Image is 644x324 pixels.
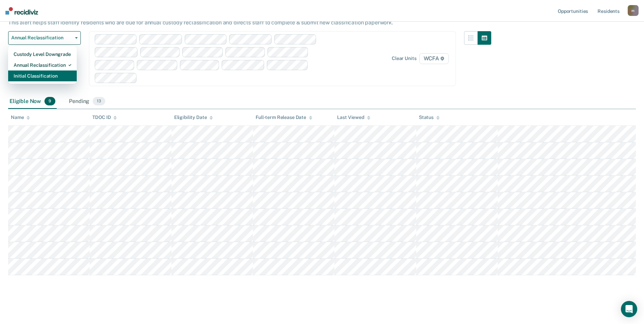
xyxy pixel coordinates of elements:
div: Pending13 [68,94,107,109]
div: Eligibility Date [174,115,213,120]
span: WCFA [419,53,449,64]
div: Status [419,115,440,120]
div: Custody Level Downgrade [14,49,71,60]
span: Annual Reclassification [11,35,72,41]
div: Name [11,115,30,120]
div: Full-term Release Date [256,115,312,120]
div: Initial Classification [14,70,71,81]
button: m [628,5,639,16]
button: Annual Reclassification [8,31,81,45]
div: Eligible Now9 [8,94,57,109]
div: Last Viewed [337,115,370,120]
div: Open Intercom Messenger [621,301,637,317]
span: 13 [93,97,105,106]
p: This alert helps staff identify residents who are due for annual custody reclassification and dir... [8,19,393,26]
span: 9 [44,97,55,106]
img: Recidiviz [5,7,38,15]
div: TDOC ID [92,115,117,120]
div: Clear units [392,56,417,61]
div: Annual Reclassification [14,60,71,70]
